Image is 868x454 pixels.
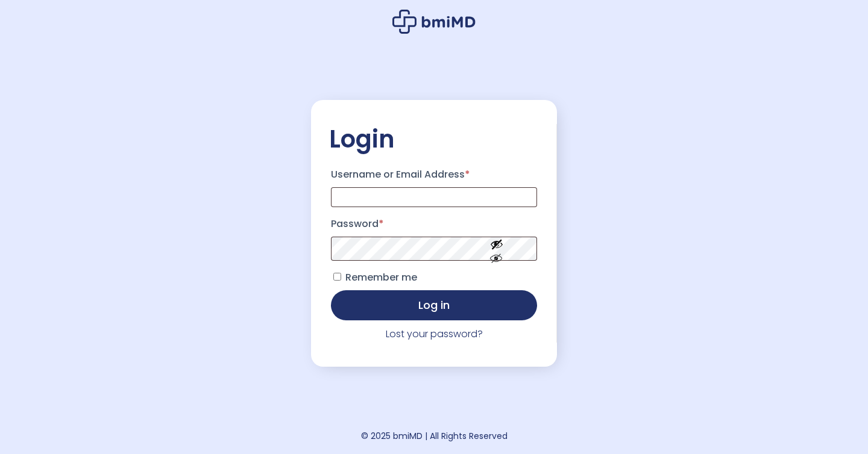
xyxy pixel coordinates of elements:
span: Remember me [345,270,417,284]
input: Remember me [333,273,341,281]
div: © 2025 bmiMD | All Rights Reserved [361,428,508,444]
label: Username or Email Address [331,165,538,184]
label: Password [331,214,538,234]
h2: Login [329,124,539,154]
button: Show password [463,228,530,270]
a: Lost your password? [386,327,483,341]
button: Log in [331,290,538,320]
